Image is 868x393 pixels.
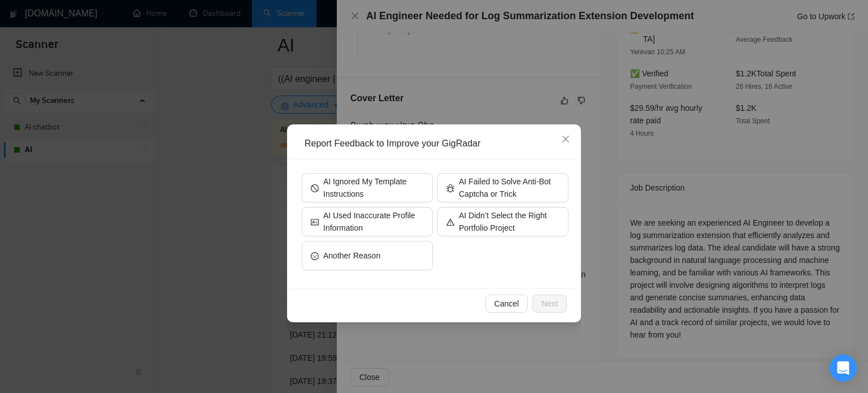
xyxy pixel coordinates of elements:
div: Report Feedback to Improve your GigRadar [305,137,571,150]
button: Close [550,124,581,155]
span: AI Failed to Solve Anti-Bot Captcha or Trick [459,175,559,200]
span: stop [311,183,319,192]
span: Another Reason [323,249,380,262]
span: AI Used Inaccurate Profile Information [323,209,424,234]
button: idcardAI Used Inaccurate Profile Information [302,207,433,236]
span: Cancel [494,297,519,310]
button: warningAI Didn’t Select the Right Portfolio Project [437,207,568,236]
span: close [561,135,570,144]
span: frown [311,251,319,260]
button: Cancel [485,295,528,313]
span: AI Didn’t Select the Right Portfolio Project [459,209,559,234]
span: bug [446,183,454,192]
span: AI Ignored My Template Instructions [323,175,424,200]
button: stopAI Ignored My Template Instructions [302,173,433,202]
div: Open Intercom Messenger [830,355,857,382]
button: frownAnother Reason [302,241,433,270]
button: bugAI Failed to Solve Anti-Bot Captcha or Trick [437,173,568,202]
span: warning [446,217,454,226]
button: Next [532,295,567,313]
span: idcard [311,217,319,226]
